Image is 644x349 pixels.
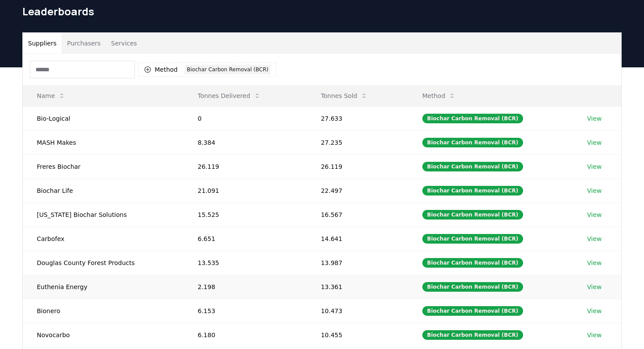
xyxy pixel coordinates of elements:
[307,251,408,275] td: 13.987
[184,178,307,202] td: 21.091
[184,227,307,251] td: 6.651
[184,130,307,154] td: 8.384
[184,275,307,299] td: 2.198
[422,330,523,340] div: Biochar Carbon Removal (BCR)
[422,258,523,268] div: Biochar Carbon Removal (BCR)
[307,178,408,202] td: 22.497
[184,299,307,323] td: 6.153
[184,251,307,275] td: 13.535
[23,130,184,154] td: MASH Makes
[422,282,523,292] div: Biochar Carbon Removal (BCR)
[307,154,408,178] td: 26.119
[23,299,184,323] td: Bionero
[23,275,184,299] td: Euthenia Energy
[23,202,184,227] td: [US_STATE] Biochar Solutions
[587,258,602,267] a: View
[23,106,184,130] td: Bio-Logical
[23,227,184,251] td: Carbofex
[184,106,307,130] td: 0
[422,210,523,220] div: Biochar Carbon Removal (BCR)
[23,251,184,275] td: Douglas County Forest Products
[307,106,408,130] td: 27.633
[422,186,523,195] div: Biochar Carbon Removal (BCR)
[22,4,622,18] h1: Leaderboards
[587,138,602,147] a: View
[138,63,276,77] button: MethodBiochar Carbon Removal (BCR)
[23,323,184,347] td: Novocarbo
[587,186,602,195] a: View
[587,331,602,339] a: View
[314,87,375,105] button: Tonnes Sold
[587,114,602,123] a: View
[422,306,523,316] div: Biochar Carbon Removal (BCR)
[422,162,523,171] div: Biochar Carbon Removal (BCR)
[587,210,602,219] a: View
[184,154,307,178] td: 26.119
[422,114,523,123] div: Biochar Carbon Removal (BCR)
[106,33,142,54] button: Services
[587,162,602,171] a: View
[30,87,72,105] button: Name
[23,33,62,54] button: Suppliers
[23,154,184,178] td: Freres Biochar
[587,307,602,315] a: View
[587,283,602,291] a: View
[587,234,602,243] a: View
[307,227,408,251] td: 14.641
[23,178,184,202] td: Biochar Life
[307,299,408,323] td: 10.473
[422,138,523,147] div: Biochar Carbon Removal (BCR)
[307,202,408,227] td: 16.567
[62,33,106,54] button: Purchasers
[307,130,408,154] td: 27.235
[415,87,463,105] button: Method
[422,234,523,244] div: Biochar Carbon Removal (BCR)
[307,323,408,347] td: 10.455
[307,275,408,299] td: 13.361
[184,202,307,227] td: 15.525
[191,87,268,105] button: Tonnes Delivered
[184,323,307,347] td: 6.180
[185,65,271,74] div: Biochar Carbon Removal (BCR)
